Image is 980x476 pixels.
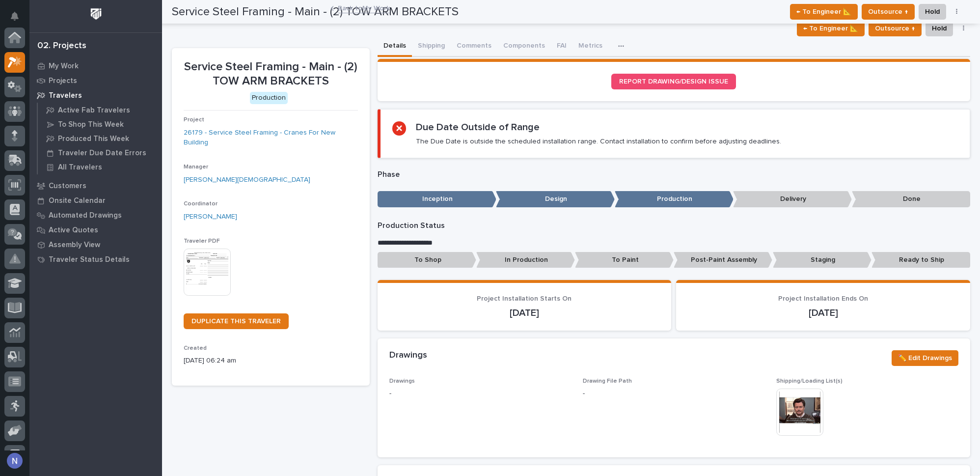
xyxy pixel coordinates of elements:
[29,237,162,252] a: Assembly View
[583,378,632,384] span: Drawing File Path
[389,350,427,361] h2: Drawings
[803,23,858,34] span: ← To Engineer 📐
[583,389,585,399] p: -
[184,128,358,148] a: 26179 - Service Steel Framing - Cranes For New Building
[184,212,237,222] a: [PERSON_NAME]
[932,23,947,34] span: Hold
[898,352,952,364] span: ✏️ Edit Drawings
[477,295,572,302] span: Project Installation Starts On
[674,252,772,268] p: Post-Paint Assembly
[38,160,162,174] a: All Travelers
[49,211,122,220] p: Automated Drawings
[412,36,451,57] button: Shipping
[892,350,958,366] button: ✏️ Edit Drawings
[49,182,86,191] p: Customers
[875,23,915,34] span: Outsource ↑
[619,78,728,85] span: REPORT DRAWING/DESIGN ISSUE
[773,252,871,268] p: Staging
[58,149,146,158] p: Traveler Due Date Errors
[871,252,970,268] p: Ready to Ship
[58,135,129,143] p: Produced This Week
[733,191,852,207] p: Delivery
[378,252,476,268] p: To Shop
[29,252,162,267] a: Traveler Status Details
[451,36,497,57] button: Comments
[58,163,102,172] p: All Travelers
[38,103,162,117] a: Active Fab Travelers
[416,121,540,133] h2: Due Date Outside of Range
[38,132,162,145] a: Produced This Week
[184,175,310,185] a: [PERSON_NAME][DEMOGRAPHIC_DATA]
[416,137,781,146] p: The Due Date is outside the scheduled installation range. Contact installation to confirm before ...
[29,223,162,237] a: Active Quotes
[184,60,358,88] p: Service Steel Framing - Main - (2) TOW ARM BRACKETS
[476,252,575,268] p: In Production
[497,36,551,57] button: Components
[184,201,218,207] span: Coordinator
[496,191,615,207] p: Design
[869,21,922,36] button: Outsource ↑
[49,77,77,85] p: Projects
[378,191,496,207] p: Inception
[184,164,208,170] span: Manager
[29,88,162,103] a: Travelers
[4,450,25,471] button: users-avatar
[49,62,79,71] p: My Work
[926,21,953,36] button: Hold
[191,318,281,325] span: DUPLICATE THIS TRAVELER
[338,2,390,13] a: Back toMy Work
[389,389,571,399] p: -
[778,295,868,302] span: Project Installation Ends On
[49,255,130,264] p: Traveler Status Details
[38,146,162,160] a: Traveler Due Date Errors
[250,92,288,104] div: Production
[551,36,572,57] button: FAI
[378,170,971,179] p: Phase
[29,58,162,73] a: My Work
[29,178,162,193] a: Customers
[12,12,25,28] div: Notifications
[184,345,207,351] span: Created
[87,5,105,23] img: Workspace Logo
[49,226,98,235] p: Active Quotes
[572,36,608,57] button: Metrics
[378,36,412,57] button: Details
[575,252,674,268] p: To Paint
[615,191,734,207] p: Production
[776,378,843,384] span: Shipping/Loading List(s)
[184,356,358,366] p: [DATE] 06:24 am
[688,307,958,319] p: [DATE]
[797,21,865,36] button: ← To Engineer 📐
[49,241,100,250] p: Assembly View
[184,117,204,123] span: Project
[49,196,106,205] p: Onsite Calendar
[184,238,220,244] span: Traveler PDF
[4,6,25,27] button: Notifications
[58,106,130,115] p: Active Fab Travelers
[852,191,971,207] p: Done
[29,73,162,88] a: Projects
[29,208,162,223] a: Automated Drawings
[38,117,162,131] a: To Shop This Week
[29,193,162,208] a: Onsite Calendar
[49,91,82,100] p: Travelers
[378,221,971,230] p: Production Status
[184,313,289,329] a: DUPLICATE THIS TRAVELER
[389,307,660,319] p: [DATE]
[611,74,736,89] a: REPORT DRAWING/DESIGN ISSUE
[37,41,86,52] div: 02. Projects
[389,378,415,384] span: Drawings
[58,120,124,129] p: To Shop This Week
